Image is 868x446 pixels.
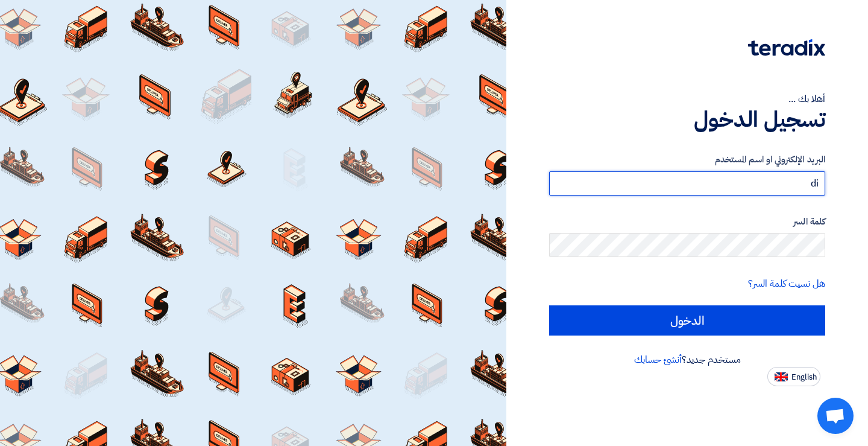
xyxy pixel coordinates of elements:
[634,352,682,367] a: أنشئ حسابك
[549,92,825,106] div: أهلا بك ...
[549,171,825,196] input: أدخل بريد العمل الإلكتروني او اسم المستخدم الخاص بك ...
[549,352,825,367] div: مستخدم جديد؟
[549,106,825,133] h1: تسجيل الدخول
[817,398,854,434] a: Open chat
[767,367,820,386] button: English
[549,153,825,167] label: البريد الإلكتروني او اسم المستخدم
[549,215,825,229] label: كلمة السر
[791,373,817,381] span: English
[748,276,825,291] a: هل نسيت كلمة السر؟
[748,39,825,56] img: Teradix logo
[549,305,825,336] input: الدخول
[775,372,788,381] img: en-US.png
